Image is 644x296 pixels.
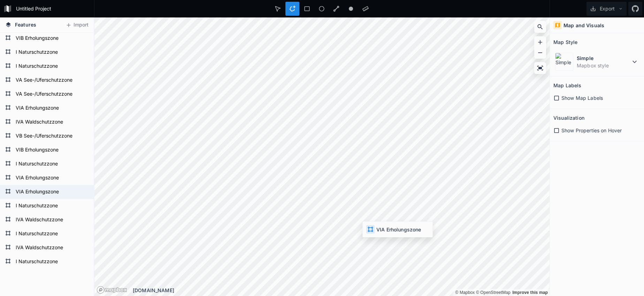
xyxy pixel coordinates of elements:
[577,54,630,62] dt: Simple
[586,2,627,16] button: Export
[97,286,127,294] a: Mapbox logo
[577,62,630,69] dd: Mapbox style
[476,290,511,295] a: OpenStreetMap
[555,53,573,71] img: Simple
[62,20,92,31] button: Import
[553,80,581,91] h2: Map Labels
[563,22,604,29] h4: Map and Visuals
[15,21,36,28] span: Features
[455,290,475,295] a: Mapbox
[561,94,603,102] span: Show Map Labels
[133,287,550,294] div: [DOMAIN_NAME]
[512,290,548,295] a: Map feedback
[553,37,577,47] h2: Map Style
[561,127,622,134] span: Show Properties on Hover
[553,112,584,123] h2: Visualization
